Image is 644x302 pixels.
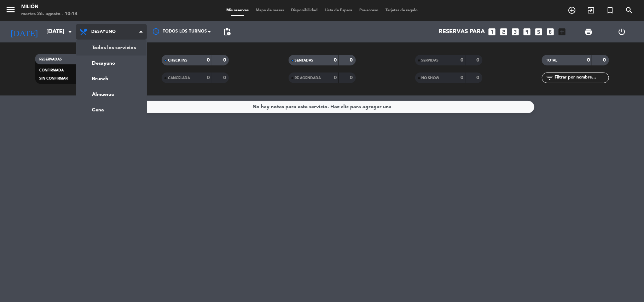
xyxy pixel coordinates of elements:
span: pending_actions [223,28,231,36]
i: filter_list [545,74,554,82]
strong: 0 [223,58,227,63]
span: Lista de Espera [321,8,356,12]
i: arrow_drop_down [66,28,74,36]
strong: 0 [207,58,210,63]
strong: 0 [334,75,337,80]
span: SENTADAS [295,59,314,62]
strong: 0 [460,75,463,80]
i: looks_3 [511,27,520,36]
button: menu [5,4,16,17]
span: print [584,28,593,36]
span: Reservas para [439,29,485,35]
span: Pre-acceso [356,8,382,12]
a: Todos los servicios [76,40,146,56]
strong: 0 [587,58,590,63]
span: CANCELADA [168,76,190,80]
i: add_circle_outline [568,6,576,14]
span: RESERVADAS [39,58,62,61]
strong: 0 [603,58,607,63]
span: Mis reservas [223,8,252,12]
span: NO SHOW [422,76,440,80]
i: [DATE] [5,24,43,40]
a: Desayuno [76,56,146,71]
strong: 0 [350,58,354,63]
i: search [625,6,633,14]
i: power_settings_new [618,28,626,36]
span: TOTAL [546,59,557,62]
span: Mapa de mesas [252,8,288,12]
span: Desayuno [91,29,116,34]
i: looks_two [499,27,509,36]
div: LOG OUT [605,21,639,42]
i: add_box [558,27,567,36]
i: exit_to_app [587,6,595,14]
span: CHECK INS [168,59,187,62]
i: looks_5 [534,27,544,36]
strong: 0 [350,75,354,80]
a: Cena [76,102,146,118]
span: Disponibilidad [288,8,321,12]
strong: 0 [207,75,210,80]
i: turned_in_not [606,6,614,14]
span: RE AGENDADA [295,76,321,80]
span: SERVIDAS [422,59,439,62]
strong: 0 [476,58,481,63]
span: CONFIRMADA [39,69,64,72]
a: Brunch [76,71,146,87]
div: Milión [21,4,77,11]
strong: 0 [476,75,481,80]
span: Tarjetas de regalo [382,8,421,12]
strong: 0 [223,75,227,80]
span: SIN CONFIRMAR [39,77,68,80]
i: looks_6 [546,27,555,36]
i: menu [5,4,16,15]
strong: 0 [334,58,337,63]
div: martes 26. agosto - 10:14 [21,11,77,18]
i: looks_one [488,27,497,36]
input: Filtrar por nombre... [554,74,609,82]
div: No hay notas para este servicio. Haz clic para agregar una [253,103,391,111]
strong: 0 [460,58,463,63]
i: looks_4 [523,27,532,36]
a: Almuerzo [76,87,146,102]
